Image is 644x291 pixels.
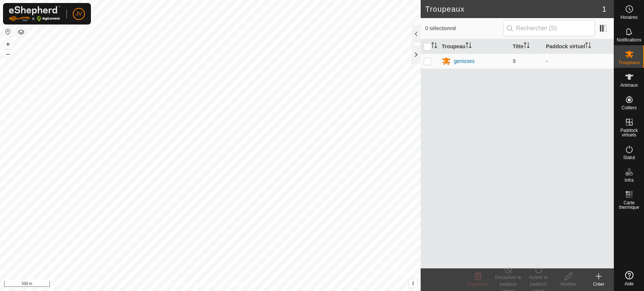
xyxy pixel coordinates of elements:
span: Supprimer [467,282,488,287]
h2: Troupeaux [425,5,602,14]
td: - [543,54,614,69]
th: Paddock virtuel [543,39,614,54]
p-sorticon: Activer pour trier [431,43,437,49]
span: Statut [623,155,635,160]
img: Logo Gallagher [9,6,60,21]
span: Horaires [621,15,638,20]
span: Colliers [621,106,636,110]
div: genisses [454,57,475,65]
p-sorticon: Activer pour trier [585,43,591,49]
button: i [409,279,417,288]
th: Tête [510,39,543,54]
th: Troupeau [439,39,510,54]
span: 9 [513,58,516,64]
button: Réinitialiser la carte [3,27,12,36]
span: Carte thermique [616,201,642,210]
span: i [412,280,414,286]
span: Animaux [620,83,638,87]
button: – [3,49,12,58]
input: Rechercher (S) [504,20,595,36]
a: Contactez-nous [225,281,257,288]
div: Créer [584,281,614,288]
button: + [3,40,12,49]
a: Aide [614,268,644,289]
span: Aide [624,282,633,286]
span: Troupeaux [618,60,640,65]
span: 0 sélectionné [425,25,504,32]
div: Modifier [553,281,584,288]
span: JV [76,10,82,18]
button: Couches de carte [17,28,26,37]
p-sorticon: Activer pour trier [466,43,472,49]
a: Politique de confidentialité [164,281,216,288]
span: Paddock virtuels [616,128,642,137]
span: 1 [602,3,606,15]
span: Notifications [617,38,641,42]
span: Infra [624,178,633,182]
p-sorticon: Activer pour trier [524,43,530,49]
